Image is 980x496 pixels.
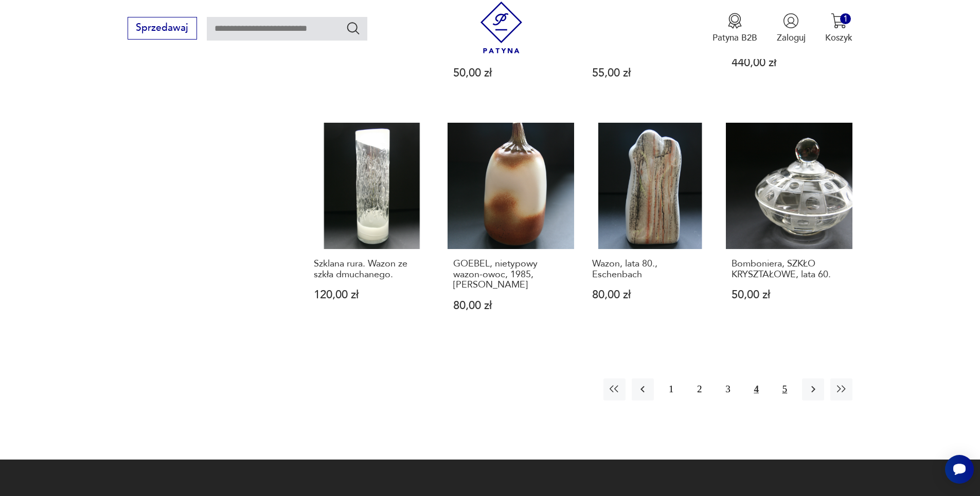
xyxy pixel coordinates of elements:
img: Ikona medalu [727,13,743,29]
button: 1 [660,378,682,400]
img: Patyna - sklep z meblami i dekoracjami vintage [475,2,527,53]
button: Patyna B2B [712,13,757,44]
p: 50,00 zł [732,290,847,300]
p: 50,00 zł [453,68,569,79]
p: 120,00 zł [314,290,430,300]
a: Bomboniera, SZKŁO KRYSZTAŁOWE, lata 60.Bomboniera, SZKŁO KRYSZTAŁOWE, lata 60.50,00 zł [726,123,853,335]
button: 5 [774,378,796,400]
a: Ikona medaluPatyna B2B [712,13,757,44]
h3: GOEBEL, nietypowy wazon-owoc, 1985, [PERSON_NAME] [453,259,569,290]
p: Koszyk [825,32,852,44]
h3: Bomboniera, SZKŁO KRYSZTAŁOWE, lata 60. [732,259,847,280]
img: Ikona koszyka [831,13,847,29]
a: Sprzedawaj [128,25,197,33]
a: GOEBEL, nietypowy wazon-owoc, 1985, LJUBISA MISICGOEBEL, nietypowy wazon-owoc, 1985, [PERSON_NAME... [448,123,575,335]
div: 1 [840,13,851,24]
h3: Wazon, lata 80., Eschenbach [592,259,708,280]
button: Zaloguj [777,13,806,44]
button: 4 [745,378,768,400]
button: Szukaj [346,21,361,35]
p: Zaloguj [777,32,806,44]
p: 80,00 zł [453,300,569,311]
p: 440,00 zł [732,58,847,68]
a: Wazon, lata 80., EschenbachWazon, lata 80., Eschenbach80,00 zł [586,123,714,335]
p: 55,00 zł [592,68,708,79]
p: 80,00 zł [592,290,708,300]
p: Patyna B2B [712,32,757,44]
button: 1Koszyk [825,13,852,44]
h3: Szklana rura. Wazon ze szkła dmuchanego. [314,259,430,280]
img: Ikonka użytkownika [783,13,799,29]
button: 3 [717,378,739,400]
iframe: Smartsupp widget button [945,455,974,484]
a: Szklana rura. Wazon ze szkła dmuchanego.Szklana rura. Wazon ze szkła dmuchanego.120,00 zł [308,123,435,335]
button: 2 [688,378,710,400]
button: Sprzedawaj [128,17,197,40]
